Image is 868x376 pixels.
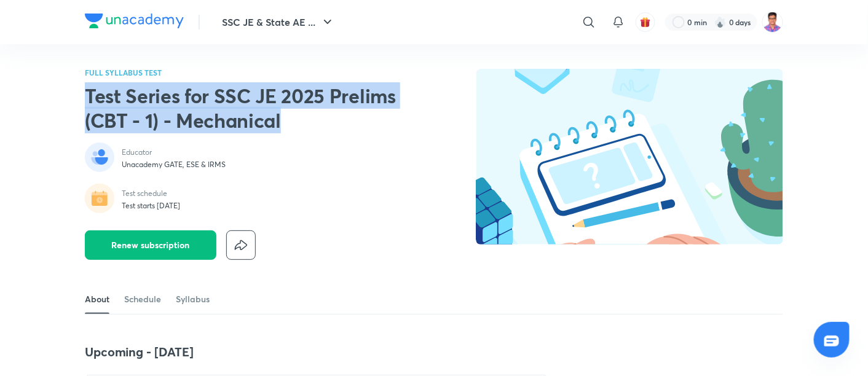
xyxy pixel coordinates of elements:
img: Tejas Sharma [762,12,783,33]
a: About [85,284,109,314]
img: streak [714,16,727,28]
button: SSC JE & State AE ... [215,10,342,34]
button: avatar [636,12,655,32]
h2: Test Series for SSC JE 2025 Prelims (CBT - 1) - Mechanical [85,84,400,133]
span: Renew subscription [112,239,190,251]
a: Syllabus [176,284,210,314]
p: FULL SYLLABUS TEST [85,69,400,76]
p: Unacademy GATE, ESE & IRMS [122,160,226,170]
img: Company Logo [85,14,184,28]
p: Test schedule [122,189,180,198]
a: Schedule [124,284,161,314]
p: Educator [122,147,226,157]
h4: Upcoming - [DATE] [85,344,548,360]
p: Test starts [DATE] [122,201,180,211]
a: Company Logo [85,14,184,31]
button: Renew subscription [85,230,216,260]
img: avatar [640,17,651,28]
